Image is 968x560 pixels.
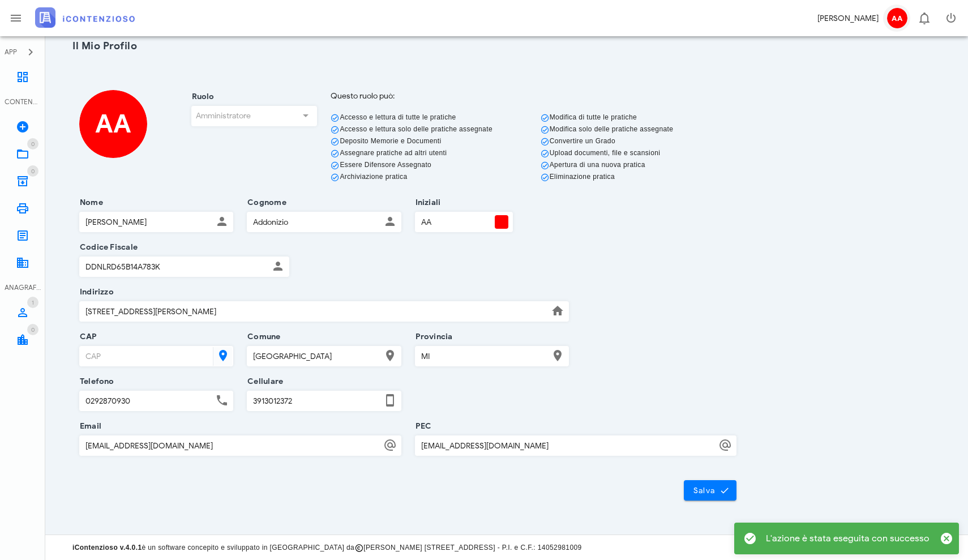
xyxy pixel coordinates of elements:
label: Cellulare [244,376,283,387]
span: Distintivo [27,324,38,335]
span: 1 [32,299,34,306]
span: Essere Difensore Assegnato [331,161,431,169]
label: Comune [244,331,280,343]
span: Distintivo [27,138,38,149]
span: 0 [31,168,35,175]
span: Apertura di una nuova pratica [541,161,645,169]
span: Questo ruolo può: [331,91,395,101]
label: Telefono [76,376,114,387]
label: Email [76,421,101,432]
input: Cellulare [247,391,380,411]
label: Iniziali [412,197,441,208]
div: L'azione è stata eseguita con successo [766,532,930,545]
label: Nome [76,197,103,208]
input: Codice Fiscale [80,257,269,276]
span: Upload documenti, file e scansioni [541,149,661,157]
input: PEC [416,436,717,455]
img: logo-text-2x.png [35,7,135,28]
strong: iContenzioso v.4.0.1 [72,544,142,552]
div: ANAGRAFICA [5,283,41,293]
span: Accesso e lettura solo delle pratiche assegnate [331,125,492,133]
input: Cognome [247,212,380,232]
span: Accesso e lettura di tutte le pratiche [331,113,456,121]
h1: Il Mio Profilo [72,39,743,54]
div: [PERSON_NAME] [817,12,879,24]
span: Modifica di tutte le pratiche [541,113,637,121]
input: Telefono [80,391,213,411]
label: Ruolo [189,91,215,102]
a: AA [79,119,147,129]
button: AA [883,5,910,32]
input: Provincia [416,347,549,366]
span: 0 [31,326,35,334]
button: Distintivo [910,5,937,32]
button: Chiudi [939,531,954,546]
span: Distintivo [27,165,38,177]
span: Convertire un Grado [541,137,615,145]
div: CONTENZIOSO [5,97,41,107]
span: Eliminazione pratica [541,173,615,181]
span: Salva [693,485,728,495]
label: CAP [76,331,97,343]
input: Email [80,436,381,455]
button: Salva [684,480,737,501]
span: Distintivo [27,297,38,308]
label: Cognome [244,197,286,208]
input: Nome [80,212,213,232]
label: Provincia [412,331,453,343]
label: Indirizzo [76,287,114,298]
span: Deposito Memorie e Documenti [331,137,441,145]
label: Codice Fiscale [76,242,138,253]
span: AA [887,8,907,28]
input: Indirizzo [80,302,549,321]
span: Assegnare pratiche ad altri utenti [331,149,447,157]
span: 0 [31,140,35,148]
span: Modifica solo delle pratiche assegnate [541,125,674,133]
input: CAP [80,347,211,366]
input: Comune [247,347,380,366]
span: Archiviazione pratica [331,173,407,181]
label: PEC [412,421,432,432]
input: Iniziali [416,212,493,232]
span: AA [79,90,147,158]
